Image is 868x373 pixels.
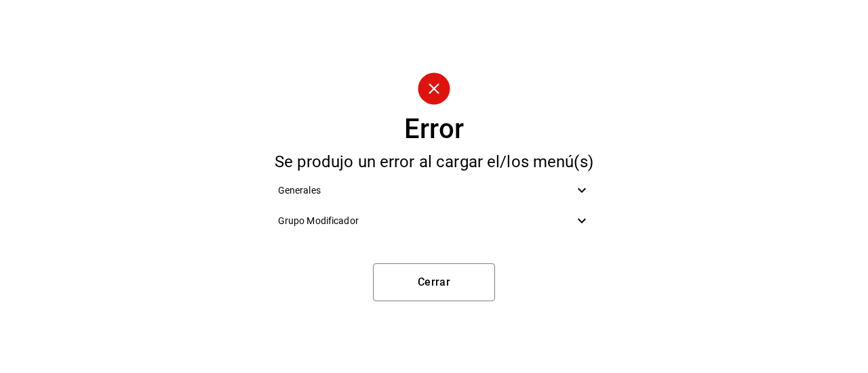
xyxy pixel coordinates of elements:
[404,116,464,143] div: Error
[267,175,601,206] div: Generales
[267,154,601,170] div: Se produjo un error al cargar el/los menú(s)
[267,206,601,236] div: Grupo Modificador
[278,183,574,198] span: Generales
[278,214,574,228] span: Grupo Modificador
[373,263,495,301] button: Cerrar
